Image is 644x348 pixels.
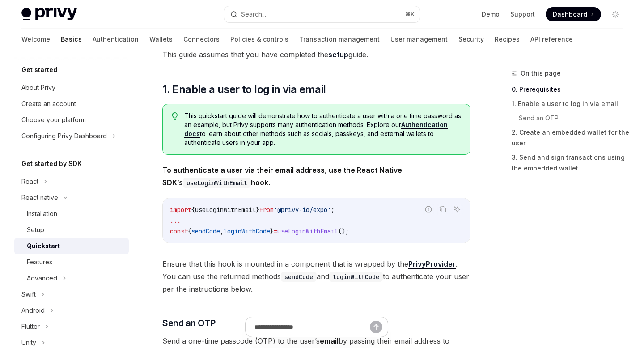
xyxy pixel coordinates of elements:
[224,227,270,235] span: loginWithCode
[21,64,57,75] h5: Get started
[437,204,449,215] button: Copy the contents from the code block
[230,29,288,50] a: Policies & controls
[281,272,317,282] code: sendCode
[170,206,191,214] span: import
[274,227,277,235] span: =
[14,222,129,238] a: Setup
[149,29,173,50] a: Wallets
[553,10,587,19] span: Dashboard
[14,206,129,222] a: Installation
[191,206,195,214] span: {
[451,204,463,215] button: Ask AI
[93,29,139,50] a: Authentication
[299,29,380,50] a: Transaction management
[512,82,630,97] a: 0. Prerequisites
[482,10,500,19] a: Demo
[495,29,520,50] a: Recipes
[510,10,535,19] a: Support
[162,48,470,61] span: This guide assumes that you have completed the guide.
[172,112,178,120] svg: Tip
[519,111,630,125] a: Send an OTP
[220,227,224,235] span: ,
[14,80,129,96] a: About Privy
[512,97,630,111] a: 1. Enable a user to log in via email
[256,206,259,214] span: }
[608,7,623,21] button: Toggle dark mode
[277,227,338,235] span: useLoginWithEmail
[188,227,191,235] span: {
[331,206,335,214] span: ;
[162,258,470,295] span: Ensure that this hook is mounted in a component that is wrapped by the . You can use the returned...
[408,259,456,269] a: PrivyProvider
[195,206,256,214] span: useLoginWithEmail
[170,216,181,225] span: ...
[21,321,40,332] div: Flutter
[21,158,82,169] h5: Get started by SDK
[458,29,484,50] a: Security
[61,29,82,50] a: Basics
[21,305,45,316] div: Android
[21,82,55,93] div: About Privy
[14,96,129,112] a: Create an account
[21,131,107,141] div: Configuring Privy Dashboard
[423,204,434,215] button: Report incorrect code
[170,227,188,235] span: const
[27,208,57,219] div: Installation
[14,112,129,128] a: Choose your platform
[27,257,52,267] div: Features
[184,111,461,147] span: This quickstart guide will demonstrate how to authenticate a user with a one time password as an ...
[270,227,274,235] span: }
[329,272,383,282] code: loginWithCode
[191,227,220,235] span: sendCode
[14,238,129,254] a: Quickstart
[21,176,38,187] div: React
[521,68,561,79] span: On this page
[241,9,266,20] div: Search...
[183,29,220,50] a: Connectors
[14,254,129,270] a: Features
[162,166,402,187] strong: To authenticate a user via their email address, use the React Native SDK’s hook.
[21,337,36,348] div: Unity
[27,225,44,235] div: Setup
[328,50,348,59] a: setup
[21,8,77,21] img: light logo
[370,321,382,333] button: Send message
[21,29,50,50] a: Welcome
[259,206,274,214] span: from
[27,273,57,284] div: Advanced
[546,7,601,21] a: Dashboard
[512,125,630,150] a: 2. Create an embedded wallet for the user
[21,115,86,125] div: Choose your platform
[21,98,76,109] div: Create an account
[21,289,36,300] div: Swift
[390,29,448,50] a: User management
[183,178,251,188] code: useLoginWithEmail
[21,192,58,203] div: React native
[338,227,349,235] span: ();
[405,11,415,18] span: ⌘ K
[224,6,419,22] button: Search...⌘K
[162,82,326,97] span: 1. Enable a user to log in via email
[512,150,630,175] a: 3. Send and sign transactions using the embedded wallet
[274,206,331,214] span: '@privy-io/expo'
[530,29,573,50] a: API reference
[27,241,60,251] div: Quickstart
